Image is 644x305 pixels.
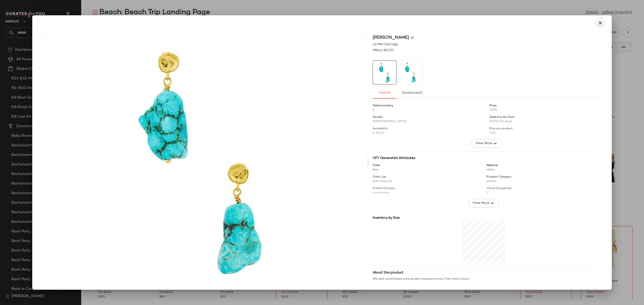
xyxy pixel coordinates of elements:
span: View More [475,141,492,146]
img: ANLU-WL20_V1.jpg [40,35,367,291]
button: View More [471,139,502,148]
button: View More [468,199,499,207]
span: La Mer Earrings [373,42,398,47]
span: ANLU-WL20 [373,48,393,53]
img: svg%3e [411,36,414,39]
span: (2) [418,91,423,95]
span: [PERSON_NAME] [373,34,409,41]
div: About this product [373,270,595,275]
div: CFY Generated Attributes [373,156,595,161]
div: 18k gold-plated brass earrings with turquoise stones. Post-back closure. [373,277,595,281]
span: Curations [402,91,423,95]
img: ANLU-WL20_V1.jpg [399,61,422,84]
img: ANLU-WL20_V1.jpg [373,61,396,84]
span: View More [472,200,489,206]
div: Inventory by Size [373,215,595,220]
span: Details [379,91,391,95]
